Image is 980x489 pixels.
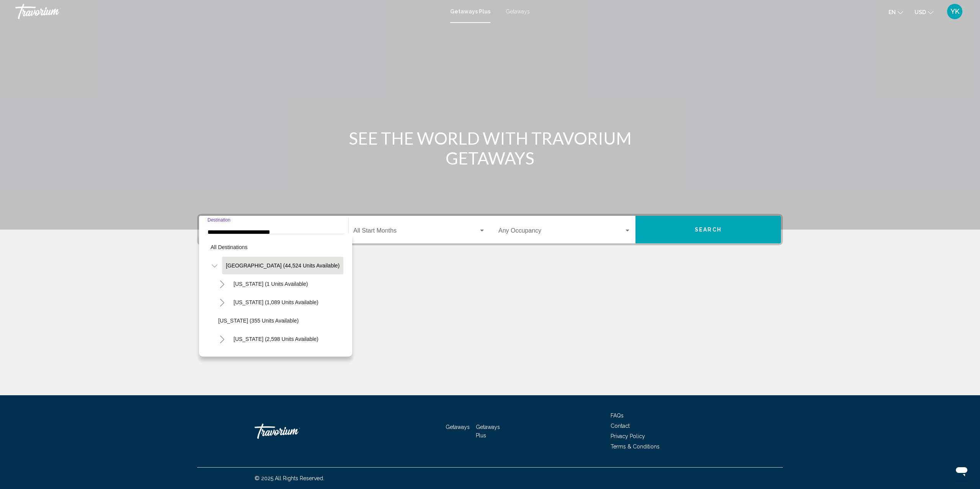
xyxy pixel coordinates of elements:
a: Getaways [506,8,530,15]
span: © 2025 All Rights Reserved. [255,475,324,481]
a: Travorium [255,420,331,443]
button: Toggle United States (44,524 units available) [207,258,222,273]
button: [US_STATE] (1 units available) [230,275,312,293]
iframe: Button to launch messaging window [949,458,974,483]
span: Search [695,227,722,233]
button: Toggle California (2,598 units available) [214,331,230,347]
button: Toggle Colorado (904 units available) [214,350,230,365]
span: en [889,9,896,15]
a: Contact [611,423,630,429]
a: Privacy Policy [611,433,645,439]
a: Travorium [15,4,443,19]
span: [US_STATE] (2,598 units available) [234,336,318,342]
a: FAQs [611,412,624,419]
button: Change currency [915,7,933,18]
span: [US_STATE] (1 units available) [234,281,308,287]
button: [GEOGRAPHIC_DATA] (44,524 units available) [222,257,343,274]
button: Search [635,216,781,243]
button: [US_STATE] (1,089 units available) [230,293,322,311]
button: [US_STATE] (355 units available) [214,312,302,329]
button: All destinations [207,238,345,256]
a: Getaways [446,424,470,430]
button: [US_STATE] (904 units available) [230,349,318,366]
button: Toggle Arizona (1,089 units available) [214,295,230,310]
span: USD [915,9,926,15]
span: [US_STATE] (1,089 units available) [234,299,318,305]
span: [US_STATE] (355 units available) [218,318,299,324]
div: Search widget [199,216,781,243]
a: Getaways Plus [476,424,500,438]
button: User Menu [945,3,965,20]
span: YK [951,8,959,15]
button: Toggle Alabama (1 units available) [214,276,230,292]
span: [GEOGRAPHIC_DATA] (44,524 units available) [226,262,340,269]
span: All destinations [211,244,248,250]
a: Terms & Conditions [611,443,660,450]
a: Getaways Plus [450,8,490,15]
button: [US_STATE] (2,598 units available) [230,330,322,348]
h1: SEE THE WORLD WITH TRAVORIUM GETAWAYS [346,128,634,168]
button: Change language [889,7,903,18]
